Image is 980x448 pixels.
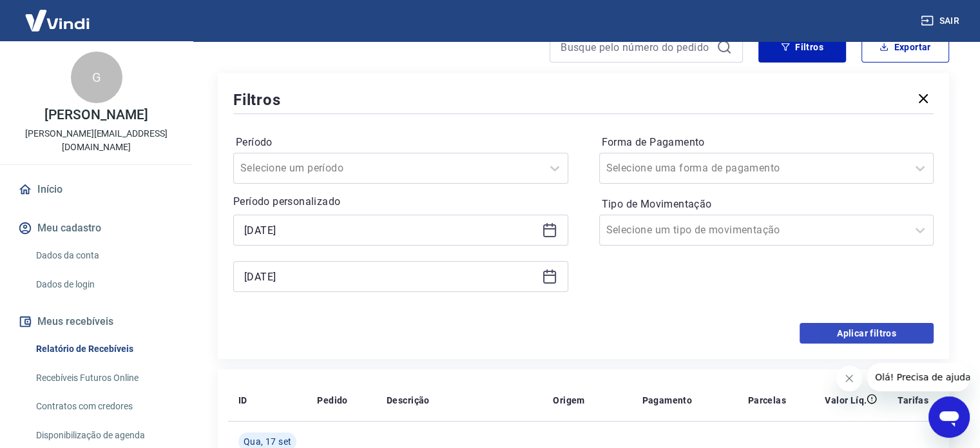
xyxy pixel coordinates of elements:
button: Filtros [758,32,846,63]
p: Origem [553,394,584,407]
p: ID [238,394,247,407]
a: Contratos com credores [31,393,177,420]
p: Descrição [387,394,430,407]
a: Dados de login [31,271,177,298]
p: Pagamento [642,394,693,407]
input: Data inicial [244,220,537,240]
label: Forma de Pagamento [602,135,932,150]
button: Exportar [861,32,949,63]
h5: Filtros [233,90,281,110]
label: Período [236,135,566,150]
div: G [71,52,122,103]
iframe: Fechar mensagem [836,365,862,391]
a: Relatório de Recebíveis [31,336,177,362]
p: Valor Líq. [825,394,867,407]
a: Recebíveis Futuros Online [31,365,177,391]
p: Pedido [317,394,347,407]
span: Olá! Precisa de ajuda? [8,9,108,19]
button: Meu cadastro [15,214,177,242]
p: Parcelas [748,394,786,407]
img: Vindi [15,1,99,40]
a: Início [15,175,177,204]
iframe: Botão para abrir a janela de mensagens [928,396,970,438]
button: Meus recebíveis [15,307,177,336]
p: Tarifas [898,394,928,407]
p: [PERSON_NAME] [44,108,148,122]
span: Qua, 17 set [244,435,291,448]
a: Dados da conta [31,242,177,269]
input: Busque pelo número do pedido [561,37,711,57]
button: Aplicar filtros [800,323,934,344]
button: Sair [918,9,965,33]
label: Tipo de Movimentação [602,197,932,212]
iframe: Mensagem da empresa [867,363,970,391]
p: Período personalizado [233,194,568,209]
p: [PERSON_NAME][EMAIL_ADDRESS][DOMAIN_NAME] [10,127,182,154]
input: Data final [244,267,537,286]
